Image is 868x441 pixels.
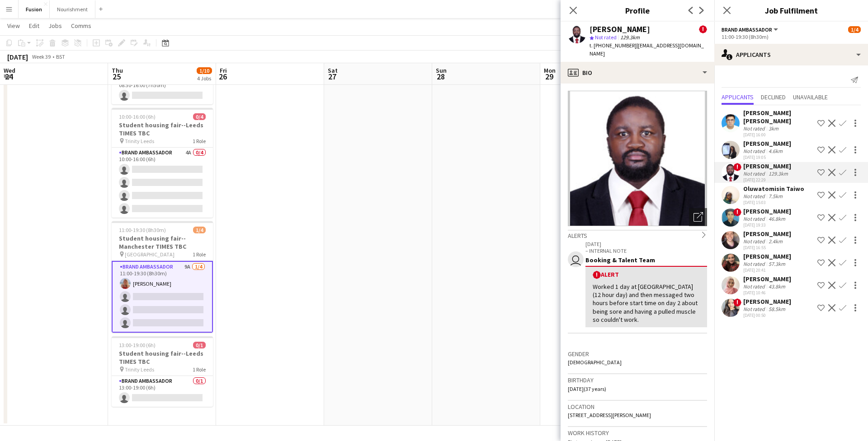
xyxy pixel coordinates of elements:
div: 43.8km [767,283,787,290]
span: [STREET_ADDRESS][PERSON_NAME] [568,412,651,418]
h3: Work history [568,429,707,437]
span: 1 Role [193,366,206,373]
h3: Location [568,403,707,411]
a: View [4,20,24,32]
span: [DEMOGRAPHIC_DATA] [568,359,622,366]
span: ! [699,25,707,33]
div: 58.5km [767,306,787,312]
div: 4.6km [767,148,784,154]
span: | [EMAIL_ADDRESS][DOMAIN_NAME] [590,42,704,57]
span: Thu [112,66,123,74]
p: [DATE] [585,241,707,247]
span: 1 Role [193,138,206,144]
span: View [7,22,20,30]
img: Crew avatar or photo [568,91,707,226]
span: Mon [544,66,556,74]
span: Sun [436,66,447,74]
div: Not rated [743,170,767,177]
a: Jobs [45,20,66,32]
span: 24 [2,71,15,82]
span: 26 [218,71,227,82]
h3: Birthday [568,376,707,384]
span: 10:00-16:00 (6h) [119,113,156,120]
span: 1/4 [193,227,206,233]
div: [DATE] 00:50 [743,312,791,318]
h3: Student housing fair--Manchester TIMES TBC [112,234,213,251]
div: Not rated [743,215,767,222]
div: 13:00-19:00 (6h)0/1Student housing fair--Leeds TIMES TBC Trinity Leeds1 RoleBrand Ambassador0/113... [112,336,213,407]
span: Applicants [722,94,754,100]
span: 28 [434,71,447,82]
p: – INTERNAL NOTE [585,247,707,254]
div: BST [56,53,65,60]
div: Applicants [714,44,868,65]
div: Open photos pop-in [689,208,707,226]
span: 27 [326,71,338,82]
span: 0/1 [193,342,206,348]
app-job-card: 10:00-16:00 (6h)0/4Student housing fair--Leeds TIMES TBC Trinity Leeds1 RoleBrand Ambassador4A0/4... [112,108,213,218]
div: 3km [767,125,780,132]
span: Not rated [595,34,617,41]
span: t. [PHONE_NUMBER] [590,42,637,49]
div: Alert [593,270,700,279]
span: Jobs [48,22,62,30]
div: [PERSON_NAME] [743,297,791,306]
div: [PERSON_NAME] [743,230,791,238]
a: Comms [67,20,95,32]
span: Fri [220,66,227,74]
div: [PERSON_NAME] [590,25,650,33]
span: Trinity Leeds [125,138,154,144]
span: Edit [29,22,39,30]
span: [GEOGRAPHIC_DATA] [125,251,175,258]
div: [DATE] [7,52,28,61]
div: Not rated [743,125,767,132]
span: Wed [4,66,15,74]
app-job-card: 11:00-19:30 (8h30m)1/4Student housing fair--Manchester TIMES TBC [GEOGRAPHIC_DATA]1 RoleBrand Amb... [112,221,213,333]
h3: Student housing fair--Leeds TIMES TBC [112,349,213,366]
span: 129.3km [618,34,642,41]
span: Brand Ambassador [722,26,772,33]
div: Bio [561,62,714,84]
div: [PERSON_NAME] [743,207,791,215]
app-card-role: Events (Event Manager)0/108:30-16:00 (7h30m) [112,74,213,104]
div: [DATE] 16:00 [743,132,814,138]
button: Nourishment [50,0,95,18]
div: [DATE] 19:05 [743,154,791,160]
div: [PERSON_NAME] [PERSON_NAME] [743,109,814,125]
div: 7.5km [767,193,784,200]
span: ! [593,271,601,279]
div: 46.8km [767,215,787,222]
span: 11:00-19:30 (8h30m) [119,227,166,233]
div: [DATE] 20:41 [743,267,791,273]
app-card-role: Brand Ambassador9A1/411:00-19:30 (8h30m)[PERSON_NAME] [112,261,213,333]
div: Not rated [743,306,767,312]
div: 11:00-19:30 (8h30m) [722,33,861,40]
div: [DATE] 22:29 [743,177,791,183]
div: Booking & Talent Team [585,256,707,264]
div: Alerts [568,230,707,240]
div: [DATE] 10:46 [743,290,791,296]
span: Week 39 [30,53,52,60]
button: Brand Ambassador [722,26,779,33]
div: 4 Jobs [197,75,212,82]
span: 0/4 [193,113,206,120]
span: [DATE] (37 years) [568,385,606,392]
span: 1 Role [193,251,206,258]
span: ! [733,163,741,171]
span: Unavailable [793,94,828,100]
div: Not rated [743,238,767,245]
span: 13:00-19:00 (6h) [119,342,156,348]
span: 29 [542,71,556,82]
div: [DATE] 16:55 [743,245,791,251]
span: Sat [328,66,338,74]
div: Oluwatomisin Taiwo [743,185,804,193]
span: ! [733,208,741,216]
span: Declined [761,94,786,100]
div: Not rated [743,148,767,154]
span: Trinity Leeds [125,366,154,373]
app-card-role: Brand Ambassador0/113:00-19:00 (6h) [112,376,213,407]
h3: Profile [561,5,714,16]
app-card-role: Brand Ambassador4A0/410:00-16:00 (6h) [112,148,213,218]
